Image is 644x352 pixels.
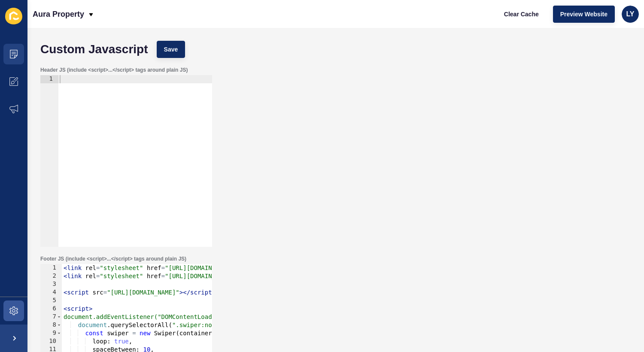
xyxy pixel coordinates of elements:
div: 1 [40,264,62,272]
button: Preview Website [553,6,615,23]
div: 10 [40,337,62,346]
label: Footer JS (include <script>...</script> tags around plain JS) [40,255,186,262]
div: 1 [40,75,58,83]
button: Clear Cache [497,6,546,23]
div: 2 [40,272,62,280]
span: Preview Website [560,10,608,18]
div: 7 [40,313,62,321]
h1: Custom Javascript [40,45,148,54]
span: Save [164,45,178,54]
label: Header JS (include <script>...</script> tags around plain JS) [40,67,188,73]
p: Aura Property [33,3,84,25]
div: 9 [40,329,62,337]
span: LY [626,10,635,18]
button: Save [157,41,185,58]
span: Clear Cache [504,10,539,18]
div: 5 [40,297,62,305]
div: 8 [40,321,62,329]
div: 3 [40,280,62,288]
div: 6 [40,305,62,313]
div: 4 [40,288,62,297]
